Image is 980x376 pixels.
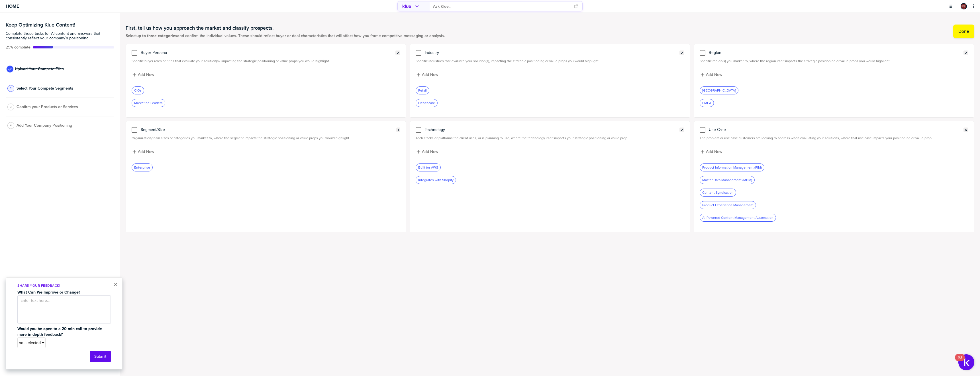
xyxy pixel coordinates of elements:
span: Segment/Size [141,128,165,132]
span: The problem or use case customers are looking to address when evaluating your solutions, where th... [700,136,968,140]
button: Open Drop [948,3,953,9]
span: 3 [10,105,12,109]
span: Confirm your Products or Services [17,105,78,109]
span: 1 [398,128,399,132]
span: Technology [425,128,445,132]
strong: Would you be open to a 20 min call to provide more in-depth feedback? [17,326,103,337]
button: Close [114,281,118,288]
span: Home [6,4,19,9]
span: Select and confirm the individual values. These should reflect buyer or deal characteristics that... [126,34,445,38]
strong: What Can We Improve or Change? [17,289,80,295]
label: Done [958,29,969,34]
strong: up to three categories [136,33,177,39]
span: 2 [10,86,12,90]
span: Buyer Persona [141,50,167,55]
label: Add New [422,149,438,154]
p: Share Your Feedback! [17,283,111,288]
input: Ask Klue... [433,2,570,11]
h1: First, tell us how you approach the market and classify prospects. [126,25,445,31]
a: Edit Profile [960,3,967,10]
span: Use Case [709,128,726,132]
span: Complete these tasks for AI content and answers that consistently reflect your company’s position... [6,31,114,41]
img: fdff140a0c892e7cbc9965d8be149f46-sml.png [961,4,966,9]
span: 2 [681,128,683,132]
div: 10 [958,357,962,365]
label: Add New [138,72,154,77]
span: Region [709,50,721,55]
span: 2 [397,51,399,55]
div: Vijai Shankar [961,3,967,9]
span: Select Your Compete Segments [17,86,73,91]
span: 5 [965,128,967,132]
span: 4 [10,123,12,128]
span: Tech stacks or platforms the client uses, or is planning to use, where the technology itself impa... [416,136,684,140]
span: Organization/team sizes or categories you market to, where the segment impacts the strategic posi... [132,136,400,140]
label: Add New [706,72,722,77]
label: Add New [706,149,722,154]
span: Specific buyer roles or titles that evaluate your solution(s), impacting the strategic positionin... [132,59,400,63]
button: Submit [90,351,111,362]
label: Add New [138,149,154,154]
label: Add New [422,72,438,77]
span: Industry [425,50,439,55]
h3: Keep Optimizing Klue Content! [6,22,114,27]
span: Specific industries that evaluate your solution(s), impacting the strategic positioning or value ... [416,59,684,63]
button: Open Resource Center, 10 new notifications [958,354,974,370]
span: Upload Your Compete Files [15,67,64,71]
span: 2 [965,51,967,55]
span: Add Your Company Positioning [17,123,72,128]
span: Specific region(s) you market to, where the region itself impacts the strategic positioning or va... [700,59,968,63]
span: 2 [681,51,683,55]
span: Active [6,45,30,50]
